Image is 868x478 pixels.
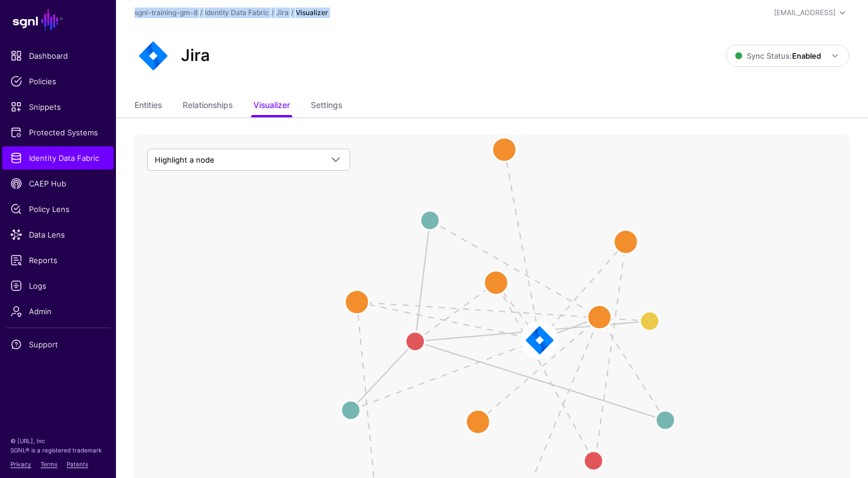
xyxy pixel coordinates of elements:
[792,51,821,60] strong: Enabled
[205,8,269,17] a: Identity Data Fabric
[67,461,88,468] a: Patents
[735,51,821,60] span: Sync Status:
[10,339,106,350] span: Support
[10,101,106,113] span: Snippets
[2,146,114,170] a: Identity Data Fabric
[10,152,106,164] span: Identity Data Fabric
[155,155,215,164] span: Highlight a node
[2,197,114,221] a: Policy Lens
[10,229,106,240] span: Data Lens
[276,8,289,17] a: Jira
[2,223,114,246] a: Data Lens
[2,121,114,144] a: Protected Systems
[2,70,114,93] a: Policies
[10,280,106,292] span: Logs
[10,50,106,62] span: Dashboard
[774,8,836,18] div: [EMAIL_ADDRESS]
[10,461,31,468] a: Privacy
[198,8,205,18] div: /
[2,95,114,118] a: Snippets
[10,127,106,138] span: Protected Systems
[7,7,109,33] a: SGNL
[135,8,198,17] a: sgnl-training-gm-8
[296,8,328,17] strong: Visualizer
[289,8,296,18] div: /
[10,203,106,215] span: Policy Lens
[10,254,106,266] span: Reports
[2,274,114,297] a: Logs
[311,95,342,117] a: Settings
[181,46,210,66] h2: Jira
[10,445,106,455] p: SGNL® is a registered trademark
[2,300,114,323] a: Admin
[253,95,290,117] a: Visualizer
[10,436,106,445] p: © [URL], Inc
[2,172,114,195] a: CAEP Hub
[10,178,106,189] span: CAEP Hub
[41,461,57,468] a: Terms
[10,76,106,87] span: Policies
[135,37,172,74] img: svg+xml;base64,PHN2ZyB3aWR0aD0iNjQiIGhlaWdodD0iNjQiIHZpZXdCb3g9IjAgMCA2NCA2NCIgZmlsbD0ibm9uZSIgeG...
[135,95,162,117] a: Entities
[183,95,233,117] a: Relationships
[2,249,114,272] a: Reports
[10,306,106,317] span: Admin
[269,8,276,18] div: /
[2,44,114,67] a: Dashboard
